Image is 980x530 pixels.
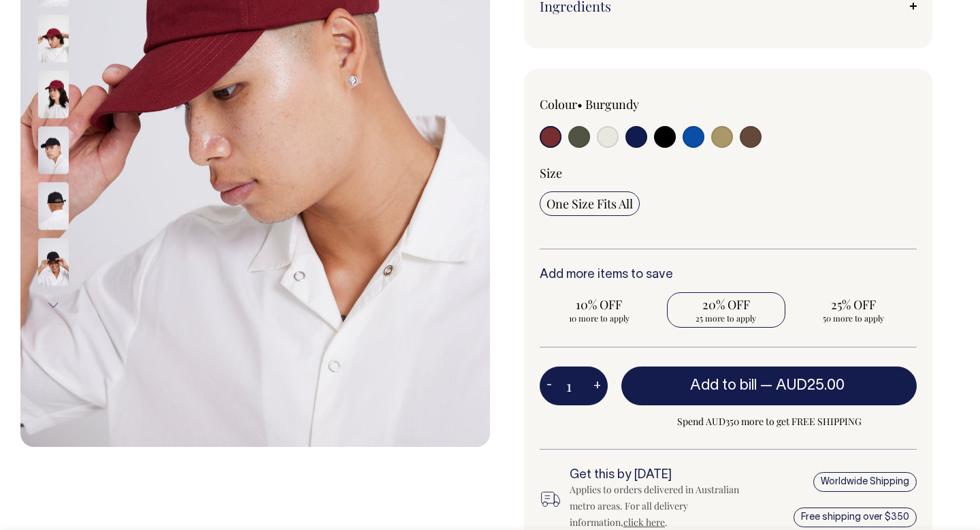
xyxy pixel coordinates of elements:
[776,379,845,392] span: AUD25.00
[577,96,583,112] span: •
[540,191,640,216] input: One Size Fits All
[38,126,69,174] img: black
[800,296,906,313] span: 25% OFF
[540,292,659,328] input: 10% OFF 10 more to apply
[540,268,917,282] h6: Add more items to save
[38,14,69,62] img: burgundy
[690,379,757,392] span: Add to bill
[38,70,69,118] img: burgundy
[674,296,779,313] span: 20% OFF
[794,292,913,328] input: 25% OFF 50 more to apply
[43,290,63,320] button: Next
[760,379,848,392] span: —
[674,313,779,324] span: 25 more to apply
[38,182,69,230] img: black
[621,414,917,430] span: Spend AUD350 more to get FREE SHIPPING
[587,373,608,400] button: +
[800,313,906,324] span: 50 more to apply
[667,292,786,328] input: 20% OFF 25 more to apply
[546,313,652,324] span: 10 more to apply
[38,238,69,285] img: black
[546,296,652,313] span: 10% OFF
[546,196,633,212] span: One Size Fits All
[623,516,665,529] a: click here
[621,367,917,405] button: Add to bill —AUD25.00
[540,165,917,181] div: Size
[540,96,691,112] div: Colour
[540,373,559,400] button: -
[570,469,745,482] h6: Get this by [DATE]
[585,96,639,112] label: Burgundy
